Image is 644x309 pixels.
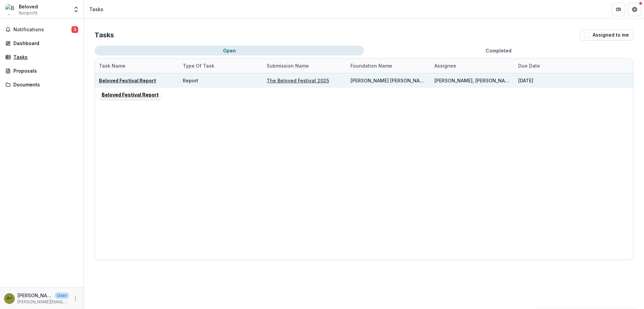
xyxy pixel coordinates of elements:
div: Tasks [89,6,103,13]
img: Beloved [5,4,16,15]
button: Assigned to me [580,30,633,40]
div: Type of Task [179,59,263,73]
div: [PERSON_NAME] [PERSON_NAME] Foundation for Living Torah [351,77,426,84]
div: Submission Name [263,59,346,73]
button: Open [95,46,364,55]
nav: breadcrumb [87,4,106,14]
p: User [55,293,69,299]
div: Report [183,77,198,84]
div: Assignee [430,59,514,73]
div: Due Date [514,59,598,73]
div: Foundation Name [346,59,430,73]
div: Amanda Doster <amanda@belovedgarden.org> [7,296,12,301]
div: Assignee [430,62,460,69]
button: Open entity switcher [71,3,81,16]
div: Tasks [13,53,75,61]
div: Proposals [13,67,75,74]
a: The Beloved Festival 2025 [267,78,329,83]
button: More [71,295,79,303]
div: Task Name [95,59,179,73]
a: Beloved Festival Report [99,78,156,83]
a: Documents [3,79,81,90]
span: Notifications [13,27,71,33]
h2: Tasks [95,31,114,39]
span: 3 [71,26,78,33]
div: [DATE] [518,77,533,84]
button: Notifications3 [3,24,81,35]
div: Beloved [19,3,38,10]
a: Dashboard [3,38,81,49]
span: Nonprofit [19,10,38,16]
button: Completed [364,46,633,55]
div: Foundation Name [346,62,396,69]
div: Type of Task [179,62,218,69]
button: Get Help [628,3,641,16]
a: Proposals [3,65,81,76]
div: Dashboard [13,40,75,47]
div: [PERSON_NAME], [PERSON_NAME] <[PERSON_NAME][EMAIL_ADDRESS][DOMAIN_NAME]> [434,77,510,84]
div: Task Name [95,62,129,69]
div: Submission Name [263,62,313,69]
button: Partners [612,3,625,16]
a: Tasks [3,51,81,63]
div: Documents [13,81,75,88]
div: Due Date [514,62,544,69]
p: [PERSON_NAME][EMAIL_ADDRESS][DOMAIN_NAME] [17,299,69,305]
p: [PERSON_NAME] <[PERSON_NAME][EMAIL_ADDRESS][DOMAIN_NAME]> [17,292,52,299]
